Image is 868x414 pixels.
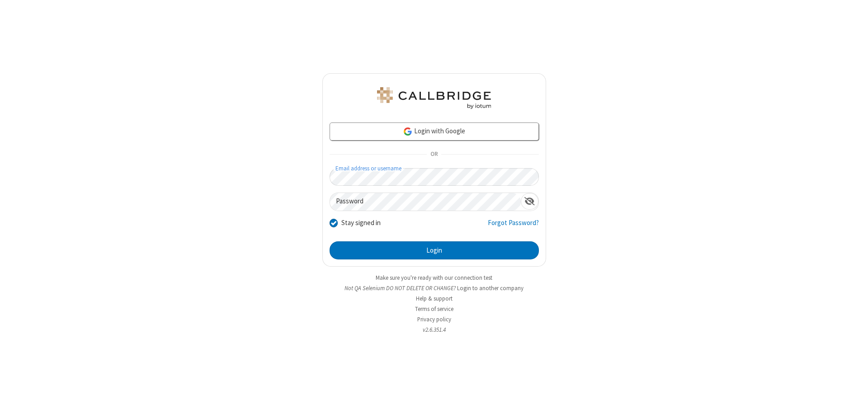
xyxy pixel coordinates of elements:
a: Login with Google [330,122,539,141]
li: v2.6.351.4 [322,325,546,334]
input: Email address or username [330,168,539,186]
label: Stay signed in [341,218,381,228]
li: Not QA Selenium DO NOT DELETE OR CHANGE? [322,284,546,292]
a: Help & support [416,295,453,302]
a: Make sure you're ready with our connection test [376,274,492,282]
button: Login to another company [457,284,524,292]
div: Show password [521,193,538,210]
iframe: Chat [845,390,861,408]
button: Login [330,241,539,259]
a: Privacy policy [417,315,451,323]
img: google-icon.png [403,127,413,136]
input: Password [330,193,521,211]
a: Forgot Password? [488,218,539,235]
img: QA Selenium DO NOT DELETE OR CHANGE [375,87,493,109]
span: OR [427,148,441,161]
a: Terms of service [415,305,453,313]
